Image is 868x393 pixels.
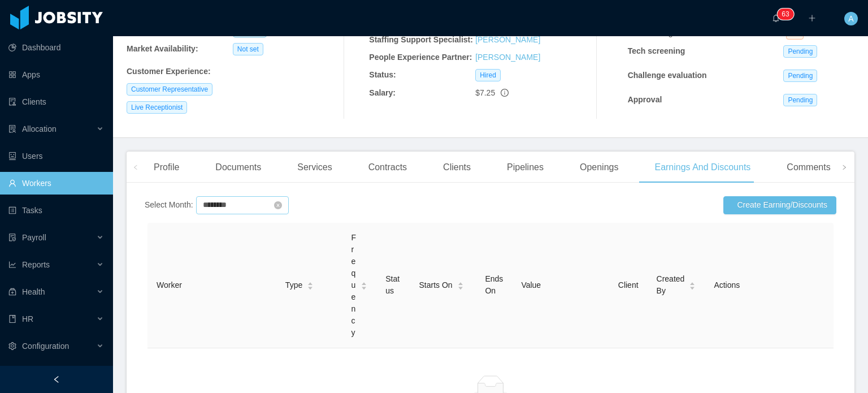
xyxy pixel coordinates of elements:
i: icon: bell [772,14,780,22]
span: Payroll [22,233,46,242]
span: Actions [714,280,740,290]
i: icon: setting [8,342,16,350]
span: Configuration [22,342,69,351]
i: icon: caret-up [307,280,314,284]
span: A [848,12,853,25]
a: icon: profileTasks [8,199,104,222]
strong: Challenge evaluation [628,71,707,80]
div: Openings [571,152,628,183]
a: icon: appstoreApps [8,63,104,86]
i: icon: caret-down [361,285,367,288]
span: Live Receptionist [127,101,187,114]
span: Customer Representative [127,83,212,96]
span: Status [385,274,400,295]
span: Hired [475,69,501,81]
button: icon: [object Object]Create Earning/Discounts [723,196,836,214]
i: icon: caret-down [457,285,463,288]
i: icon: book [8,315,16,323]
span: Allocation [22,124,57,133]
span: Pending [783,70,817,82]
i: icon: caret-up [361,280,367,284]
a: icon: userWorkers [8,172,104,195]
span: info-circle [501,89,509,97]
a: [PERSON_NAME] [475,53,540,62]
div: Select Month: [145,199,193,211]
i: icon: caret-down [307,285,314,288]
div: Profile [145,152,188,183]
i: icon: close-circle [274,201,282,209]
span: Not set [233,43,263,55]
span: Worker [157,280,182,290]
span: Client [618,280,639,290]
div: Documents [206,152,270,183]
span: Pending [783,94,817,106]
span: Value [521,280,541,290]
i: icon: solution [8,125,16,133]
div: Clients [434,152,480,183]
span: Type [285,279,302,291]
sup: 63 [777,8,793,20]
div: Contracts [359,152,416,183]
span: $7.25 [475,88,495,97]
strong: Approval [628,95,662,104]
a: [PERSON_NAME] [475,35,540,44]
div: Sort [307,280,314,288]
span: Reports [22,260,50,269]
span: Created By [657,273,685,297]
span: Ends On [485,274,503,295]
i: icon: caret-up [457,280,463,284]
div: Comments [778,152,839,183]
div: Sort [457,280,464,288]
a: icon: robotUsers [8,145,104,167]
b: People Experience Partner: [369,53,472,62]
div: Sort [361,280,367,288]
i: icon: medicine-box [8,288,16,296]
div: Earnings And Discounts [645,152,759,183]
i: icon: plus [808,14,816,22]
b: Market Availability: [127,44,198,53]
a: icon: auditClients [8,90,104,113]
b: Status: [369,70,396,79]
p: 3 [785,8,789,20]
a: icon: pie-chartDashboard [8,36,104,59]
span: Pending [783,45,817,58]
div: Sort [689,280,696,288]
i: icon: left [133,165,138,170]
i: icon: caret-up [689,280,696,284]
span: Starts On [419,279,452,291]
i: icon: caret-down [689,285,696,288]
b: Staffing Support Specialist: [369,35,473,44]
i: icon: right [841,165,847,170]
b: Customer Experience : [127,67,211,76]
div: Pipelines [498,152,553,183]
span: Frequency [351,232,357,339]
i: icon: file-protect [8,234,16,241]
div: Services [288,152,341,183]
span: HR [22,314,33,323]
b: Salary: [369,88,396,97]
span: Health [22,287,45,296]
strong: Tech screening [628,46,685,55]
i: icon: line-chart [8,261,16,269]
p: 6 [782,8,785,20]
